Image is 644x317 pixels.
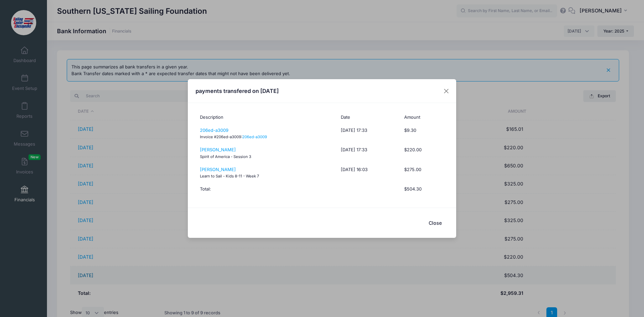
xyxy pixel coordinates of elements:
small: Invoice #206ed-a3009: [200,135,267,139]
th: Date [337,111,401,124]
button: Close [422,216,448,230]
a: 206ed-a3009 [242,135,267,139]
button: Close [440,85,452,97]
td: [DATE] 17:33 [337,124,401,144]
td: $220.00 [401,143,448,163]
th: Total: [196,182,337,196]
td: $275.00 [401,163,448,183]
a: [PERSON_NAME] [200,167,236,172]
h4: payments transfered on [DATE] [196,87,279,95]
th: Description [196,111,337,124]
th: Amount [401,111,448,124]
td: [DATE] 16:03 [337,163,401,183]
small: Learn to Sail - Kids 8-11 - Week 7 [200,174,259,178]
td: $9.30 [401,124,448,144]
td: [DATE] 17:33 [337,143,401,163]
small: Spirit of America - Session 3 [200,154,251,159]
a: [PERSON_NAME] [200,147,236,152]
a: 206ed-a3009 [200,127,228,133]
th: $504.30 [401,182,448,196]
